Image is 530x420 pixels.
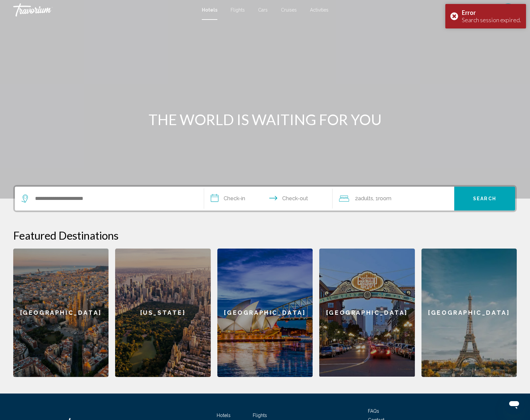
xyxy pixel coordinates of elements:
a: [US_STATE] [115,249,210,377]
button: Search [454,187,515,210]
a: [GEOGRAPHIC_DATA] [217,249,313,377]
span: Room [378,195,391,202]
a: [GEOGRAPHIC_DATA] [421,249,517,377]
a: Flights [253,413,267,418]
button: Check in and out dates [204,187,332,210]
a: Hotels [202,7,217,13]
h2: Featured Destinations [13,229,517,242]
span: Search [473,196,496,202]
a: Travorium [13,3,195,17]
a: Cars [258,7,268,13]
span: 2 [355,194,373,203]
a: Hotels [217,413,231,418]
a: FAQs [368,408,379,414]
button: Travelers: 2 adults, 0 children [332,187,454,210]
span: Adults [358,195,373,202]
button: User Menu [500,3,517,17]
div: Error [462,9,521,16]
iframe: Кнопка запуска окна обмена сообщениями [504,394,525,415]
span: , 1 [373,194,391,203]
a: Cruises [281,7,297,13]
div: Search session expired. [462,16,521,23]
a: [GEOGRAPHIC_DATA] [319,249,415,377]
a: [GEOGRAPHIC_DATA] [13,249,109,377]
div: Search widget [15,187,515,210]
h1: THE WORLD IS WAITING FOR YOU [141,111,389,128]
a: Flights [231,7,245,13]
a: Activities [310,7,329,13]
